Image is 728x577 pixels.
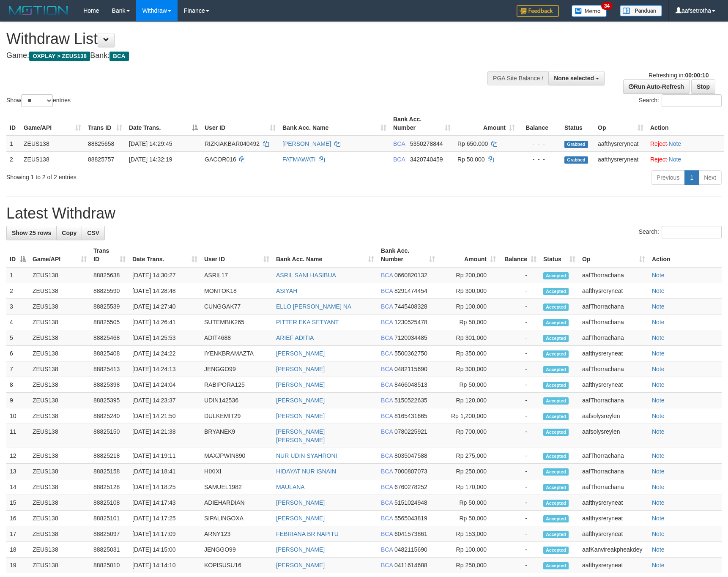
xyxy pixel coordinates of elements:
[623,79,690,94] a: Run Auto-Refresh
[685,72,709,79] strong: 00:00:10
[6,283,29,299] td: 2
[499,393,540,408] td: -
[201,479,273,495] td: SAMUEL1982
[499,377,540,393] td: -
[6,170,297,181] div: Showing 1 to 2 of 2 entries
[394,303,427,310] span: Copy 7445408328 to clipboard
[543,382,569,389] span: Accepted
[201,448,273,464] td: MAXJPWIN890
[6,479,29,495] td: 14
[29,346,90,361] td: ZEUS138
[282,156,316,163] a: FATMAWATI
[21,94,53,107] select: Showentries
[543,453,569,460] span: Accepted
[639,226,722,238] label: Search:
[394,287,427,294] span: Copy 8291474454 to clipboard
[381,334,393,341] span: BCA
[201,243,273,267] th: User ID: activate to sort column ascending
[381,428,393,435] span: BCA
[276,381,325,388] a: [PERSON_NAME]
[652,366,665,372] a: Note
[381,397,393,404] span: BCA
[6,495,29,511] td: 15
[499,243,540,267] th: Balance: activate to sort column ascending
[579,361,649,377] td: aafThorrachana
[276,366,325,372] a: [PERSON_NAME]
[381,350,393,357] span: BCA
[543,304,569,311] span: Accepted
[279,112,390,136] th: Bank Acc. Name: activate to sort column ascending
[6,267,29,283] td: 1
[201,495,273,511] td: ADIEHARDIAN
[698,170,722,185] a: Next
[548,71,605,85] button: None selected
[88,140,114,147] span: 88825658
[129,314,201,330] td: [DATE] 14:26:41
[6,136,20,152] td: 1
[276,287,297,294] a: ASIYAH
[652,397,665,404] a: Note
[29,283,90,299] td: ZEUS138
[29,424,90,448] td: ZEUS138
[6,377,29,393] td: 8
[6,4,71,17] img: MOTION_logo.png
[540,243,579,267] th: Status: activate to sort column ascending
[201,377,273,393] td: RABIPORA125
[90,346,129,361] td: 88825408
[543,397,569,405] span: Accepted
[201,112,279,136] th: User ID: activate to sort column ascending
[647,151,724,167] td: ·
[20,112,85,136] th: Game/API: activate to sort column ascending
[579,299,649,314] td: aafThorrachana
[652,272,665,279] a: Note
[394,484,427,490] span: Copy 6760278252 to clipboard
[543,319,569,326] span: Accepted
[276,272,336,279] a: ASRIL SANI HASIBUA
[29,495,90,511] td: ZEUS138
[276,428,325,443] a: [PERSON_NAME] [PERSON_NAME]
[438,330,499,346] td: Rp 301,000
[652,381,665,388] a: Note
[543,288,569,295] span: Accepted
[394,515,427,522] span: Copy 5565043819 to clipboard
[29,448,90,464] td: ZEUS138
[276,499,325,506] a: [PERSON_NAME]
[438,299,499,314] td: Rp 100,000
[90,330,129,346] td: 88825468
[652,468,665,475] a: Note
[669,156,681,163] a: Note
[205,140,260,147] span: RIZKIAKBAR040492
[129,424,201,448] td: [DATE] 14:21:38
[594,151,647,167] td: aafthysreryneat
[601,2,613,10] span: 34
[205,156,236,163] span: GACOR016
[579,314,649,330] td: aafThorrachana
[438,361,499,377] td: Rp 300,000
[29,393,90,408] td: ZEUS138
[129,393,201,408] td: [DATE] 14:23:37
[652,350,665,357] a: Note
[438,393,499,408] td: Rp 120,000
[129,377,201,393] td: [DATE] 14:24:04
[90,283,129,299] td: 88825590
[381,484,393,490] span: BCA
[378,243,438,267] th: Bank Acc. Number: activate to sort column ascending
[543,350,569,358] span: Accepted
[564,141,588,148] span: Grabbed
[276,531,339,537] a: FEBRIANA BR NAPITU
[662,94,722,107] input: Search:
[29,361,90,377] td: ZEUS138
[276,484,305,490] a: MAULANA
[276,334,314,341] a: ARIEF ADITIA
[90,495,129,511] td: 88825108
[6,511,29,526] td: 16
[90,267,129,283] td: 88825638
[129,511,201,526] td: [DATE] 14:17:25
[579,408,649,424] td: aafsolysreylen
[572,5,607,17] img: Button%20Memo.svg
[499,464,540,479] td: -
[652,334,665,341] a: Note
[647,136,724,152] td: ·
[381,413,393,419] span: BCA
[276,413,325,419] a: [PERSON_NAME]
